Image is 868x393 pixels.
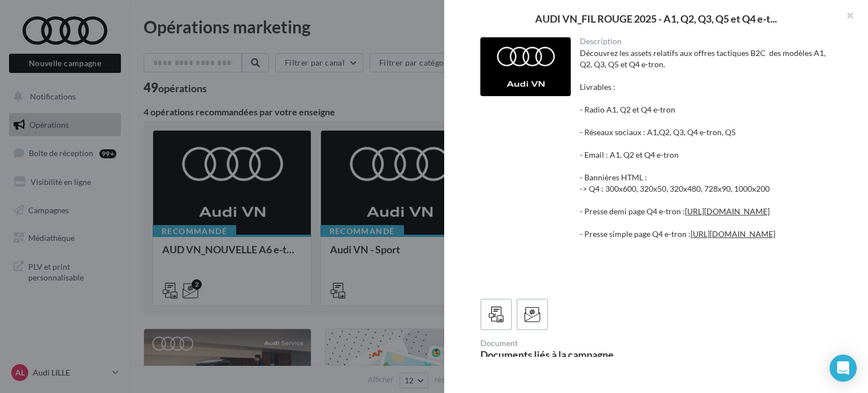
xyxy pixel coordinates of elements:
a: [URL][DOMAIN_NAME] [691,229,775,239]
a: [URL][DOMAIN_NAME] [685,206,770,216]
div: Découvrez les assets relatifs aux offres tactiques B2C des modèles A1, Q2, Q3, Q5 et Q4 e-tron. L... [580,47,832,285]
div: Description [580,37,832,45]
span: AUDI VN_FIL ROUGE 2025 - A1, Q2, Q3, Q5 et Q4 e-t... [535,14,777,24]
div: Open Intercom Messenger [830,355,857,382]
div: Documents liés à la campagne [480,349,656,360]
div: Document [480,339,656,347]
